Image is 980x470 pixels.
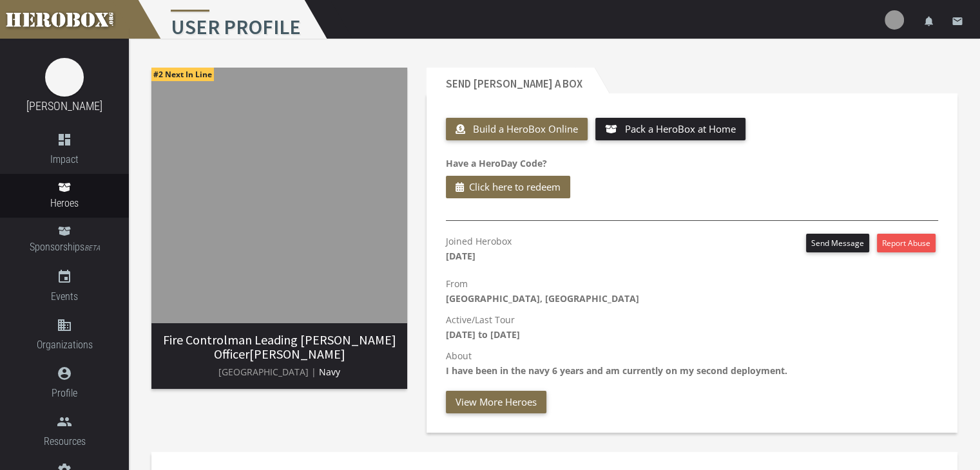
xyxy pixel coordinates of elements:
button: Pack a HeroBox at Home [595,118,745,140]
span: Pack a HeroBox at Home [625,122,736,135]
img: image [45,58,84,97]
span: #2 Next In Line [151,68,214,81]
span: [GEOGRAPHIC_DATA] | [218,366,316,378]
b: [DATE] [446,250,476,262]
span: Build a HeroBox Online [473,122,578,135]
img: image [151,68,407,323]
p: About [446,348,938,378]
button: Send Message [806,234,869,252]
b: Have a HeroDay Code? [446,157,547,169]
h3: [PERSON_NAME] [162,333,397,361]
span: Navy [319,366,340,378]
p: Active/Last Tour [446,312,938,342]
button: Report Abuse [877,234,936,252]
h2: Send [PERSON_NAME] a Box [427,68,594,93]
span: Click here to redeem [469,179,561,195]
img: user-image [885,10,904,30]
p: Joined Herobox [446,234,512,263]
span: Fire Controlman Leading [PERSON_NAME] Officer [163,332,396,362]
i: notifications [923,15,935,27]
b: I have been in the navy 6 years and am currently on my second deployment. [446,364,787,377]
button: View More Heroes [446,391,546,413]
b: [GEOGRAPHIC_DATA], [GEOGRAPHIC_DATA] [446,292,639,305]
small: BETA [84,244,100,252]
section: Send Nicholas a Box [427,68,957,433]
button: Click here to redeem [446,176,570,198]
a: [PERSON_NAME] [26,99,102,113]
b: [DATE] to [DATE] [446,328,520,341]
p: From [446,276,938,306]
i: email [952,15,963,27]
button: Build a HeroBox Online [446,118,588,140]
